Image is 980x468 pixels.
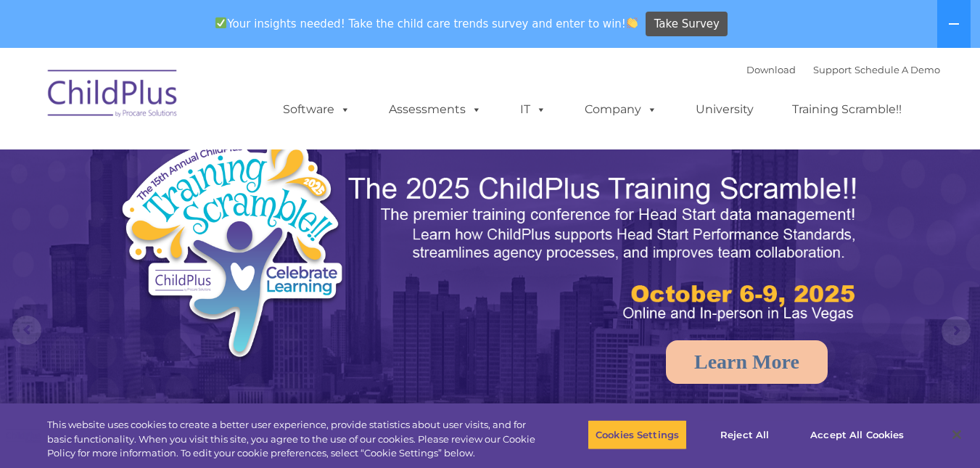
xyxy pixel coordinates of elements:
[746,64,796,75] a: Download
[374,95,496,124] a: Assessments
[746,64,940,75] font: |
[202,96,246,107] span: Last name
[666,340,828,384] a: Learn More
[681,95,768,124] a: University
[588,419,687,450] button: Cookies Settings
[268,95,365,124] a: Software
[215,17,226,28] img: ✅
[210,9,644,38] span: Your insights needed! Take the child care trends survey and enter to win!
[778,95,916,124] a: Training Scramble!!
[646,12,728,37] a: Take Survey
[699,419,790,450] button: Reject All
[855,64,940,75] a: Schedule A Demo
[654,12,720,37] span: Take Survey
[47,418,539,461] div: This website uses cookies to create a better user experience, provide statistics about user visit...
[802,419,912,450] button: Accept All Cookies
[202,155,263,166] span: Phone number
[506,95,561,124] a: IT
[627,17,638,28] img: 👏
[813,64,852,75] a: Support
[941,419,973,451] button: Close
[570,95,672,124] a: Company
[41,59,186,132] img: ChildPlus by Procare Solutions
